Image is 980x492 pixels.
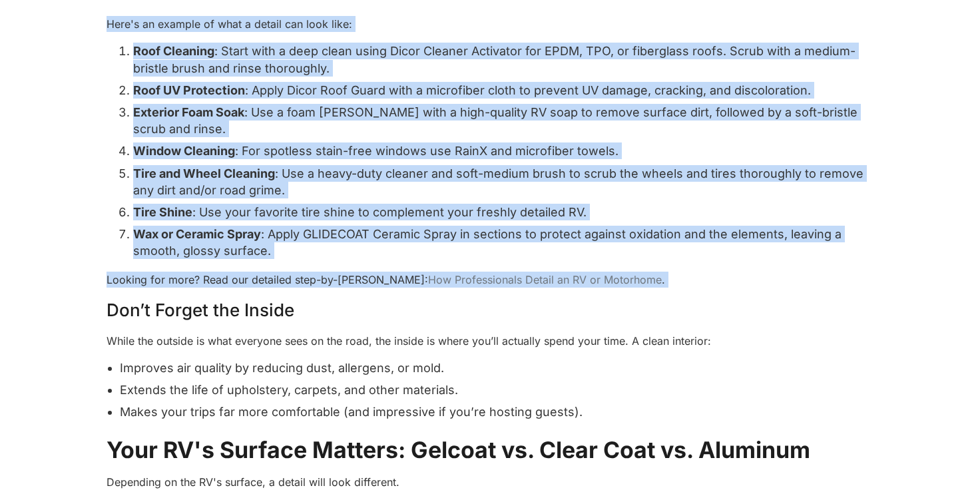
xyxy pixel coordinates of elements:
strong: Window Cleaning [133,144,235,158]
h3: Don’t Forget the Inside [107,298,873,322]
p: While the outside is what everyone sees on the road, the inside is where you’ll actually spend yo... [107,333,873,349]
strong: Roof UV Protection [133,83,245,97]
li: : Use a foam [PERSON_NAME] with a high-quality RV soap to remove surface dirt, followed by a soft... [133,104,873,137]
p: Here's an example of what a detail can look like: [107,16,873,32]
p: Depending on the RV's surface, a detail will look different. [107,474,873,490]
li: : Apply Dicor Roof Guard with a microfiber cloth to prevent UV damage, cracking, and discoloration. [133,82,873,99]
li: : Use a heavy-duty cleaner and soft-medium brush to scrub the wheels and tires thoroughly to remo... [133,165,873,198]
li: : Start with a deep clean using Dicor Cleaner Activator for EPDM, TPO, or fiberglass roofs. Scrub... [133,43,873,76]
li: : Apply GLIDECOAT Ceramic Spray in sections to protect against oxidation and the elements, leavin... [133,226,873,259]
li: Improves air quality by reducing dust, allergens, or mold. [120,360,873,376]
strong: Tire and Wheel Cleaning [133,166,275,180]
li: : Use your favorite tire shine to complement your freshly detailed RV. [133,204,873,220]
strong: Roof Cleaning [133,44,214,58]
a: How Professionals Detail an RV or Motorhome [428,273,662,286]
li: Extends the life of upholstery, carpets, and other materials. [120,381,873,398]
li: : For spotless stain-free windows use RainX and microfiber towels. [133,142,873,159]
strong: Your RV's Surface Matters: Gelcoat vs. Clear Coat vs. Aluminum [107,436,810,463]
strong: Wax or Ceramic Spray [133,227,261,241]
strong: Exterior Foam Soak [133,105,244,119]
strong: Tire Shine [133,205,192,219]
li: Makes your trips far more comfortable (and impressive if you’re hosting guests). [120,403,873,420]
p: Looking for more? Read our detailed step-by-[PERSON_NAME]: . [107,272,873,288]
